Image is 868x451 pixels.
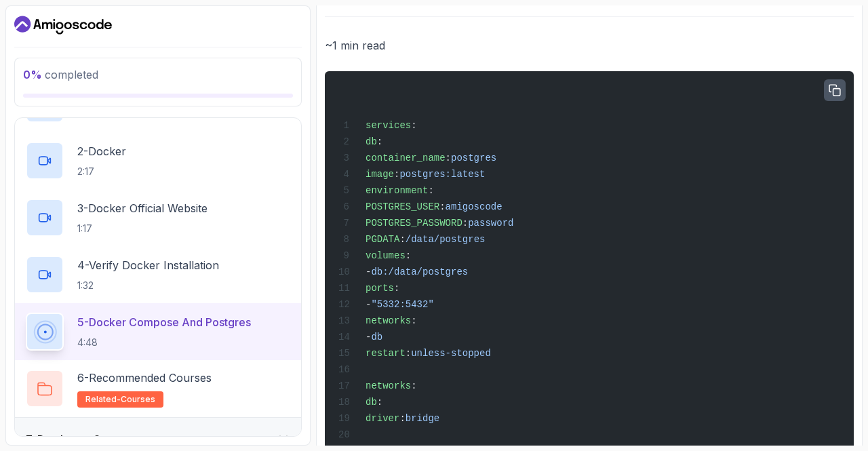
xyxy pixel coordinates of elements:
[366,267,371,277] span: -
[468,218,513,229] span: password
[451,153,496,163] span: postgres
[366,218,462,229] span: POSTGRES_PASSWORD
[371,267,468,277] span: db:/data/postgres
[77,279,219,292] p: 1:32
[366,315,411,326] span: networks
[77,336,251,349] p: 4:48
[411,315,416,326] span: :
[366,185,428,196] span: environment
[366,299,371,310] span: -
[26,199,290,237] button: 3-Docker Official Website1:17
[366,234,399,245] span: PGDATA
[428,185,433,196] span: :
[446,153,451,163] span: :
[411,348,491,359] span: unless-stopped
[406,413,439,424] span: bridge
[411,380,416,391] span: :
[366,283,394,294] span: ports
[77,257,219,273] p: 4 - Verify Docker Installation
[366,136,377,147] span: db
[77,370,212,386] p: 6 - Recommended Courses
[77,143,126,159] p: 2 - Docker
[377,136,382,147] span: :
[406,234,486,245] span: /data/postgres
[366,153,446,163] span: container_name
[26,431,123,448] h3: 7 - Databases Setup
[394,283,399,294] span: :
[399,169,485,180] span: postgres:latest
[23,68,98,81] span: completed
[399,234,405,245] span: :
[366,169,394,180] span: image
[399,413,405,424] span: :
[77,222,208,235] p: 1:17
[77,165,126,178] p: 2:17
[366,332,371,342] span: -
[366,250,406,261] span: volumes
[439,201,445,212] span: :
[377,397,382,408] span: :
[446,201,502,212] span: amigoscode
[366,201,439,212] span: POSTGRES_USER
[371,299,433,310] span: "5332:5432"
[462,218,468,229] span: :
[411,120,416,131] span: :
[371,332,382,342] span: db
[85,394,155,405] span: related-courses
[26,370,290,408] button: 6-Recommended Coursesrelated-courses
[325,36,854,55] p: ~1 min read
[406,348,411,359] span: :
[406,250,411,261] span: :
[26,256,290,294] button: 4-Verify Docker Installation1:32
[14,14,112,36] a: Dashboard
[77,200,208,216] p: 3 - Docker Official Website
[26,313,290,351] button: 5-Docker Compose And Postgres4:48
[394,169,399,180] span: :
[366,120,411,131] span: services
[366,348,406,359] span: restart
[77,314,251,330] p: 5 - Docker Compose And Postgres
[23,68,42,81] span: 0 %
[366,380,411,391] span: networks
[366,397,377,408] span: db
[26,142,290,180] button: 2-Docker2:17
[366,413,399,424] span: driver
